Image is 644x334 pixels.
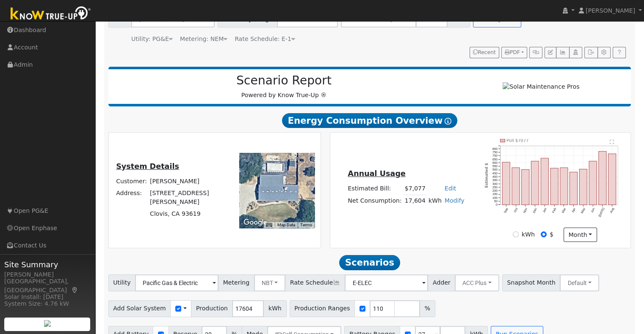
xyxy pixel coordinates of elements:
td: Estimated Bill: [346,183,403,195]
td: Clovis, CA 93619 [149,208,228,220]
td: kWh [427,195,443,207]
button: month [564,228,597,242]
span: % [420,300,435,317]
rect: onclick="" [609,154,616,205]
span: Energy Consumption Overview [282,113,457,128]
td: $7,077 [403,183,427,195]
rect: onclick="" [531,161,539,205]
text: Apr [571,207,577,213]
div: [PERSON_NAME] [4,270,91,279]
td: Address: [115,187,149,208]
text: Dec [532,207,538,214]
div: Utility: PG&E [131,35,173,43]
span: Scenarios [339,255,400,270]
text: 150 [492,192,498,196]
div: Metering: NEM [180,35,227,43]
button: Recent [470,47,499,59]
button: Keyboard shortcuts [266,222,272,228]
img: Know True-Up [6,5,95,24]
text: 400 [492,175,498,179]
a: Open this area in Google Maps (opens a new window) [241,217,269,228]
rect: onclick="" [589,161,597,205]
text: 600 [492,161,498,165]
u: System Details [116,162,179,171]
text: Mar [561,207,567,214]
rect: onclick="" [570,172,578,205]
div: Solar Install: [DATE] [4,293,91,301]
text: Jun [590,207,596,214]
div: [GEOGRAPHIC_DATA], [GEOGRAPHIC_DATA] [4,277,91,295]
a: Terms (opens in new tab) [300,223,312,227]
text: Oct [513,207,519,213]
i: Show Help [445,118,451,125]
text: 100 [492,196,498,200]
rect: onclick="" [580,169,587,205]
a: Help Link [613,47,626,59]
div: Powered by Know True-Up ® [113,73,456,100]
span: Production [191,300,232,317]
text: Sep [503,207,509,214]
button: Multi-Series Graph [556,47,569,59]
text: Pull $7077 [507,138,529,143]
td: [PERSON_NAME] [149,176,228,187]
text: Nov [522,207,528,214]
rect: onclick="" [522,169,529,205]
span: Adder [428,274,455,291]
rect: onclick="" [512,168,520,205]
td: Net Consumption: [346,195,403,207]
text: Aug [610,207,616,214]
input: Select a Utility [135,274,218,291]
text: 800 [492,147,498,150]
text:  [610,139,615,144]
button: PDF [501,47,527,59]
span: Utility [108,274,136,291]
text: [DATE] [598,207,606,218]
span: [PERSON_NAME] [586,7,635,14]
span: Add Solar System [108,300,171,317]
text: 250 [492,185,498,189]
button: Edit User [544,47,556,59]
text: 650 [492,157,498,161]
span: Snapshot Month [502,274,561,291]
input: Select a Rate Schedule [345,274,428,291]
text: 500 [492,168,498,171]
button: ACC Plus [455,274,499,291]
span: kWh [263,300,286,317]
text: 350 [492,178,498,182]
button: Generate Report Link [529,47,542,59]
span: Alias: HE1 [235,35,295,42]
text: May [580,207,586,214]
span: Production Ranges [290,300,355,317]
rect: onclick="" [502,162,510,205]
img: Solar Maintenance Pros [503,82,579,91]
text: 50 [494,199,498,203]
a: Modify [445,197,464,204]
h2: Scenario Report [117,73,451,88]
img: retrieve [44,320,51,327]
text: 750 [492,150,498,154]
text: Jan [542,207,547,214]
text: 300 [492,182,498,185]
button: Export Interval Data [584,47,597,59]
button: Settings [597,47,611,59]
a: Edit [445,185,456,192]
text: 700 [492,154,498,157]
input: $ [541,231,547,237]
button: Login As [569,47,582,59]
text: 0 [496,203,498,206]
img: Google [241,217,269,228]
span: Site Summary [4,259,91,270]
rect: onclick="" [551,168,558,205]
a: Map [71,287,79,293]
input: kWh [513,231,519,237]
u: Annual Usage [348,169,405,178]
rect: onclick="" [599,151,607,205]
rect: onclick="" [561,168,568,205]
label: kWh [522,230,535,239]
text: Estimated $ [485,163,489,187]
button: Default [560,274,599,291]
text: 550 [492,164,498,168]
label: $ [550,230,553,239]
text: 200 [492,189,498,193]
span: Rate Schedule [285,274,345,291]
